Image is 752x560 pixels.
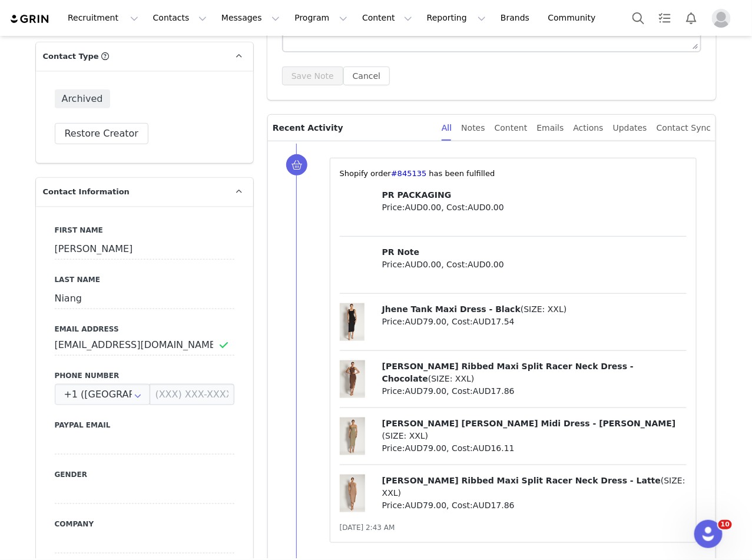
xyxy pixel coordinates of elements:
span: [PERSON_NAME] Ribbed Maxi Split Racer Neck Dress - Chocolate [382,362,634,383]
label: Paypal Email [55,420,234,430]
span: PR Note [382,247,419,257]
label: Phone Number [55,370,234,381]
p: Price: , Cost: [382,442,687,455]
span: AUD17.54 [473,317,515,326]
span: AUD17.86 [473,501,515,510]
a: #845135 [391,169,427,178]
iframe: Intercom live chat [694,520,723,548]
input: (XXX) XXX-XXXX [150,384,234,405]
body: Rich Text Area. Press ALT-0 for help. [9,9,408,22]
span: SIZE: XXL [385,431,425,440]
span: Contact Information [43,186,130,198]
div: Notes [461,115,485,141]
button: Program [287,5,355,31]
div: Contact Sync [657,115,711,141]
input: Country [55,384,150,405]
p: Recent Activity [273,115,432,141]
span: AUD79.00 [405,317,447,326]
p: ( ) [382,475,687,499]
label: Gender [55,469,234,480]
span: AUD17.86 [473,386,515,396]
input: Email Address [55,334,234,356]
p: Price: , Cost: [382,259,687,271]
span: AUD79.00 [405,501,447,510]
span: AUD0.00 [405,203,442,212]
div: Content [495,115,528,141]
button: Contacts [146,5,214,31]
span: AUD0.00 [405,260,442,269]
span: ⁨Shopify⁩ order⁨ ⁩ has been fulfilled [340,169,495,178]
button: Notifications [678,5,704,31]
span: SIZE: XXL [524,304,564,314]
button: Reporting [420,5,493,31]
button: Cancel [343,67,390,85]
div: Updates [613,115,647,141]
span: SIZE: XXL [382,476,685,498]
button: Recruitment [61,5,145,31]
p: Price: , Cost: [382,385,687,397]
div: Press the Up and Down arrow keys to resize the editor. [688,37,700,51]
span: AUD79.00 [405,386,447,396]
p: ( ) [382,417,687,442]
span: Jhene Tank Maxi Dress - Black [382,304,521,314]
button: Search [625,5,651,31]
button: Restore Creator [55,123,148,144]
div: Actions [574,115,604,141]
p: Price: , Cost: [382,201,687,214]
button: Profile [705,9,743,28]
div: United States [55,384,150,405]
label: Last Name [55,274,234,285]
span: Archived [55,90,110,108]
label: Email Address [55,324,234,334]
a: Brands [493,5,540,31]
span: AUD16.11 [473,443,515,453]
a: Community [541,5,608,31]
span: 10 [718,520,732,529]
label: First Name [55,225,234,236]
img: placeholder-profile.jpg [712,9,731,28]
a: Tasks [652,5,678,31]
span: Contact Type [43,51,99,62]
span: AUD79.00 [405,443,447,453]
button: Save Note [282,67,343,85]
span: [DATE] 2:43 AM [340,523,395,532]
label: Company [55,519,234,529]
p: Price: , Cost: [382,316,687,328]
div: Emails [537,115,564,141]
div: All [442,115,452,141]
p: Price: , Cost: [382,499,687,512]
span: PR PACKAGING [382,190,452,200]
button: Messages [214,5,287,31]
button: Content [355,5,419,31]
span: AUD0.00 [468,260,504,269]
p: ( ) [382,360,687,385]
span: [PERSON_NAME] Ribbed Maxi Split Racer Neck Dress - Latte [382,476,661,485]
p: ( ) [382,303,687,316]
span: AUD0.00 [468,203,504,212]
span: SIZE: XXL [432,374,472,383]
span: [PERSON_NAME] [PERSON_NAME] Midi Dress - [PERSON_NAME] [382,419,676,428]
img: grin logo [9,14,51,25]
